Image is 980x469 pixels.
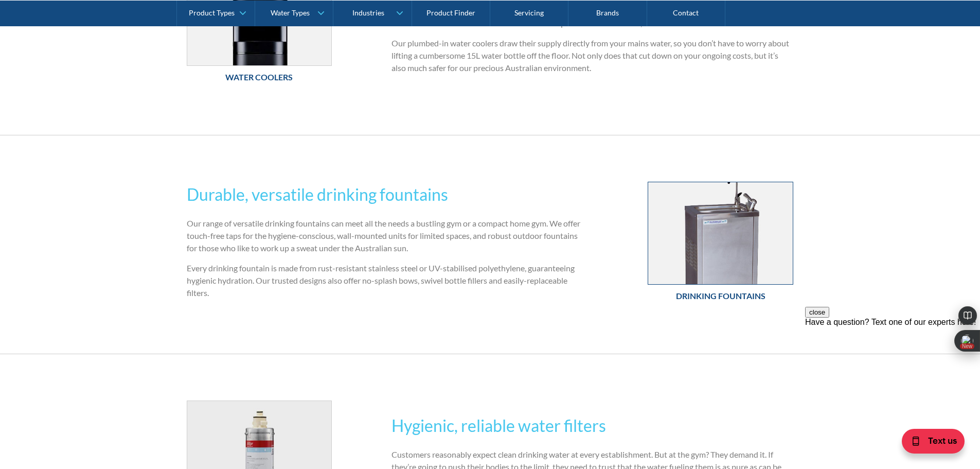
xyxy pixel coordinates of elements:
h6: Drinking Fountains [648,290,793,302]
div: Industries [352,8,384,17]
h6: Water Coolers [187,71,332,83]
iframe: podium webchat widget bubble [877,418,980,469]
h2: Durable, versatile drinking fountains [187,182,589,207]
h2: Hygienic, reliable water filters [391,413,793,438]
div: Product Types [189,8,235,17]
div: Water Types [271,8,310,17]
p: Our plumbed-in water coolers draw their supply directly from your mains water, so you don’t have ... [391,37,793,74]
p: Every drinking fountain is made from rust-resistant stainless steel or UV-stabilised polyethylene... [187,262,589,299]
img: Drinking Fountains [648,182,793,284]
a: Drinking FountainsDrinking Fountains [648,182,793,307]
iframe: podium webchat widget prompt [805,307,980,430]
p: Our range of versatile drinking fountains can meet all the needs a bustling gym or a compact home... [187,217,589,254]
